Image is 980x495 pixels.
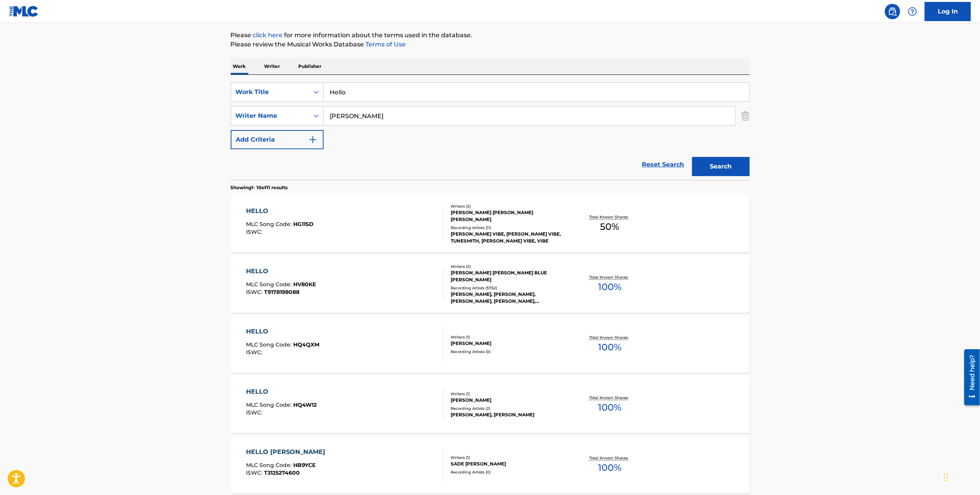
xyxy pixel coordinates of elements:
[246,349,264,356] span: ISWC :
[246,409,264,416] span: ISWC :
[451,334,567,340] div: Writers ( 1 )
[231,82,750,180] form: Search Form
[246,401,293,408] span: MLC Song Code :
[451,225,567,231] div: Recording Artists ( 11 )
[231,315,750,373] a: HELLOMLC Song Code:HQ4QXMISWC:Writers (1)[PERSON_NAME]Recording Artists (0)Total Known Shares:100%
[925,2,971,21] a: Log In
[451,340,567,347] div: [PERSON_NAME]
[308,135,317,144] img: 9d2ae6d4665cec9f34b9.svg
[451,209,567,223] div: [PERSON_NAME] [PERSON_NAME] [PERSON_NAME]
[598,461,621,475] span: 100 %
[741,106,750,125] img: Delete Criterion
[908,7,917,16] img: help
[231,436,750,493] a: HELLO [PERSON_NAME]MLC Song Code:HB9YCEISWC:T3125274600Writers (1)SADE [PERSON_NAME]Recording Art...
[451,285,567,291] div: Recording Artists ( 5762 )
[600,220,619,234] span: 50 %
[451,460,567,467] div: SADE [PERSON_NAME]
[246,228,264,235] span: ISWC :
[451,391,567,397] div: Writers ( 1 )
[451,203,567,209] div: Writers ( 2 )
[293,281,316,288] span: HV80KE
[293,462,316,469] span: HB9YCE
[231,376,750,433] a: HELLOMLC Song Code:HQ4W12ISWC:Writers (1)[PERSON_NAME]Recording Artists (2)[PERSON_NAME], [PERSON...
[451,269,567,283] div: [PERSON_NAME] [PERSON_NAME] BLUE [PERSON_NAME]
[451,264,567,269] div: Writers ( 2 )
[246,327,319,336] div: HELLO
[598,401,621,414] span: 100 %
[264,289,299,295] span: T9178198088
[231,130,324,149] button: Add Criteria
[246,447,329,457] div: HELLO [PERSON_NAME]
[231,195,750,252] a: HELLOMLC Song Code:HG11SDISWC:Writers (2)[PERSON_NAME] [PERSON_NAME] [PERSON_NAME]Recording Artis...
[589,335,630,340] p: Total Known Shares:
[236,111,305,120] div: Writer Name
[231,255,750,313] a: HELLOMLC Song Code:HV80KEISWC:T9178198088Writers (2)[PERSON_NAME] [PERSON_NAME] BLUE [PERSON_NAME...
[451,291,567,305] div: [PERSON_NAME], [PERSON_NAME], [PERSON_NAME], [PERSON_NAME], [PERSON_NAME], [PERSON_NAME]
[885,4,900,19] a: Public Search
[598,340,621,354] span: 100 %
[246,221,293,228] span: MLC Song Code :
[231,31,750,40] p: Please for more information about the terms used in the database.
[246,206,314,216] div: HELLO
[231,184,288,191] p: Showing 1 - 10 of 11 results
[959,346,980,408] iframe: Resource Center
[231,58,248,74] p: Work
[598,280,621,294] span: 100 %
[246,387,317,396] div: HELLO
[293,221,314,228] span: HG11SD
[9,6,39,17] img: MLC Logo
[589,274,630,280] p: Total Known Shares:
[451,469,567,475] div: Recording Artists ( 0 )
[253,31,283,39] a: click here
[451,397,567,404] div: [PERSON_NAME]
[246,289,264,295] span: ISWC :
[246,267,316,276] div: HELLO
[451,406,567,411] div: Recording Artists ( 2 )
[692,157,750,176] button: Search
[293,401,317,408] span: HQ4W12
[246,469,264,476] span: ISWC :
[451,349,567,355] div: Recording Artists ( 0 )
[942,458,980,495] iframe: Chat Widget
[246,341,293,348] span: MLC Song Code :
[264,469,300,476] span: T3125274600
[231,40,750,49] p: Please review the Musical Works Database
[451,455,567,460] div: Writers ( 1 )
[888,7,897,16] img: search
[246,462,293,469] span: MLC Song Code :
[451,411,567,418] div: [PERSON_NAME], [PERSON_NAME]
[262,58,283,74] p: Writer
[293,341,319,348] span: HQ4QXM
[364,41,406,48] a: Terms of Use
[638,156,688,173] a: Reset Search
[451,231,567,244] div: [PERSON_NAME] VIBE, [PERSON_NAME] VIBE, TUNESMITH, [PERSON_NAME] VIBE, VIBE
[944,466,949,489] div: Drag
[589,395,630,401] p: Total Known Shares:
[236,87,305,97] div: Work Title
[246,281,293,288] span: MLC Song Code :
[589,214,630,220] p: Total Known Shares:
[589,455,630,461] p: Total Known Shares:
[905,4,920,19] div: Help
[296,58,324,74] p: Publisher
